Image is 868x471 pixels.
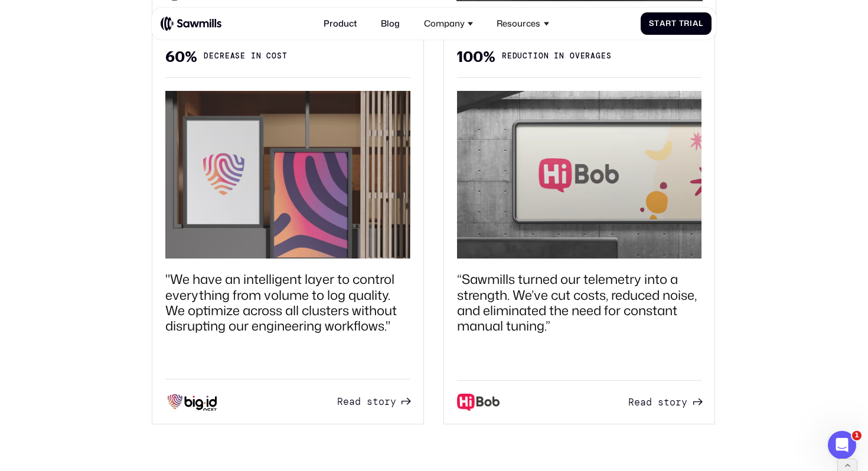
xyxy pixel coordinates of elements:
div: Company [424,18,465,29]
span: e [634,397,640,408]
span: a [693,19,699,28]
span: 1 [852,431,862,440]
div: 100% [457,48,495,65]
span: t [654,19,660,28]
span: R [628,397,634,408]
span: r [665,19,671,28]
div: “Sawmills turned our telemetry into a strength. We’ve cut costs, reduced noise, and eliminated th... [457,272,701,334]
a: Product [317,12,364,35]
img: Grey H logo [165,392,220,411]
a: Readstory [628,394,701,411]
span: t [664,397,670,408]
div: Resources [497,18,540,29]
img: hibob poster [457,91,701,259]
span: r [676,397,681,408]
div: "We have an intelligent layer to control everything from volume to log quality. We optimize acros... [165,272,410,334]
span: i [690,19,693,28]
span: r [684,19,690,28]
div: REDUCTION IN OVERAGES [502,51,612,61]
div: Resources [490,12,555,35]
span: d [646,397,652,408]
span: a [640,397,646,408]
span: s [658,397,664,408]
span: o [670,397,676,408]
div: DECREASE IN COST [204,51,287,61]
span: y [681,397,687,408]
iframe: Intercom live chat [828,431,856,459]
span: e [343,396,349,408]
a: Blog [374,12,406,35]
img: Via POSTER [165,91,410,259]
span: o [378,396,384,408]
span: l [699,19,703,28]
span: s [367,396,373,408]
span: R [337,396,343,408]
span: a [660,19,665,28]
span: t [373,396,378,408]
div: Company [417,12,479,35]
span: t [671,19,677,28]
span: T [679,19,684,28]
a: StartTrial [641,12,712,34]
span: S [649,19,654,28]
div: 60% [165,48,197,65]
span: r [384,396,390,408]
span: d [355,396,361,408]
img: HiBob logo [457,394,500,411]
span: y [390,396,396,408]
span: a [349,396,355,408]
